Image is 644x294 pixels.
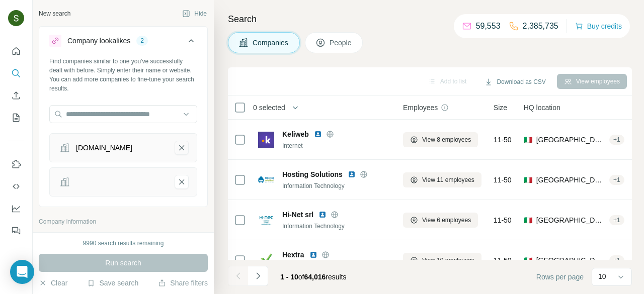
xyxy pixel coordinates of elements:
[524,103,560,113] span: HQ location
[403,132,478,147] button: View 8 employees
[8,86,24,105] button: Enrich CSV
[494,135,512,145] span: 11-50
[598,271,606,281] p: 10
[575,19,622,33] button: Buy credits
[422,175,474,184] span: View 11 employees
[536,255,605,265] span: [GEOGRAPHIC_DATA], [GEOGRAPHIC_DATA]
[348,170,356,178] img: LinkedIn logo
[298,273,304,281] span: of
[8,155,24,173] button: Use Surfe on LinkedIn
[253,38,289,48] span: Companies
[8,222,24,240] button: Feedback
[8,64,24,82] button: Search
[8,200,24,218] button: Dashboard
[282,129,309,139] span: Keliweb
[258,252,274,268] img: Logo of Hextra
[536,215,605,225] span: [GEOGRAPHIC_DATA], [GEOGRAPHIC_DATA], [PERSON_NAME][GEOGRAPHIC_DATA]
[8,177,24,195] button: Use Surfe API
[403,172,481,187] button: View 11 employees
[10,260,34,284] div: Open Intercom Messenger
[258,176,274,183] img: Logo of Hosting Solutions
[253,103,285,113] span: 0 selected
[524,135,532,145] span: 🇮🇹
[39,9,70,18] div: New search
[330,38,353,48] span: People
[536,175,605,185] span: [GEOGRAPHIC_DATA], [GEOGRAPHIC_DATA], [GEOGRAPHIC_DATA]
[494,255,512,265] span: 11-50
[282,141,391,150] div: Internet
[476,20,501,32] p: 59,553
[282,250,304,260] span: Hextra
[422,256,474,265] span: View 10 employees
[403,213,478,228] button: View 6 employees
[422,135,471,144] span: View 8 employees
[609,175,624,184] div: + 1
[536,135,605,145] span: [GEOGRAPHIC_DATA], [GEOGRAPHIC_DATA], [GEOGRAPHIC_DATA]
[158,278,208,288] button: Share filters
[282,181,391,190] div: Information Technology
[524,215,532,225] span: 🇮🇹
[309,251,317,259] img: LinkedIn logo
[282,169,343,179] span: Hosting Solutions
[39,217,208,226] p: Company information
[39,29,207,57] button: Company lookalikes2
[280,273,347,281] span: results
[8,109,24,127] button: My lists
[258,132,274,148] img: Logo of Keliweb
[304,273,326,281] span: 64,016
[39,278,67,288] button: Clear
[318,211,327,219] img: LinkedIn logo
[609,216,624,225] div: + 1
[609,135,624,144] div: + 1
[136,36,148,45] div: 2
[494,103,507,113] span: Size
[8,10,24,26] img: Avatar
[282,210,313,220] span: Hi-Net srl
[524,175,532,185] span: 🇮🇹
[494,175,512,185] span: 11-50
[175,6,214,21] button: Hide
[8,42,24,60] button: Quick start
[76,143,132,153] div: [DOMAIN_NAME]
[83,239,164,248] div: 9990 search results remaining
[258,212,274,228] img: Logo of Hi-Net srl
[248,266,268,286] button: Navigate to next page
[609,256,624,265] div: + 1
[228,12,632,26] h4: Search
[282,222,391,231] div: Information Technology
[422,216,471,225] span: View 6 employees
[494,215,512,225] span: 11-50
[175,141,189,155] button: systemo.it-remove-button
[477,74,552,89] button: Download as CSV
[403,253,481,268] button: View 10 employees
[523,20,558,32] p: 2,385,735
[87,278,138,288] button: Save search
[67,36,130,46] div: Company lookalikes
[280,273,298,281] span: 1 - 10
[536,272,584,282] span: Rows per page
[175,175,189,189] button: -remove-button
[49,57,197,93] div: Find companies similar to one you've successfully dealt with before. Simply enter their name or w...
[524,255,532,265] span: 🇮🇹
[314,130,322,138] img: LinkedIn logo
[403,103,438,113] span: Employees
